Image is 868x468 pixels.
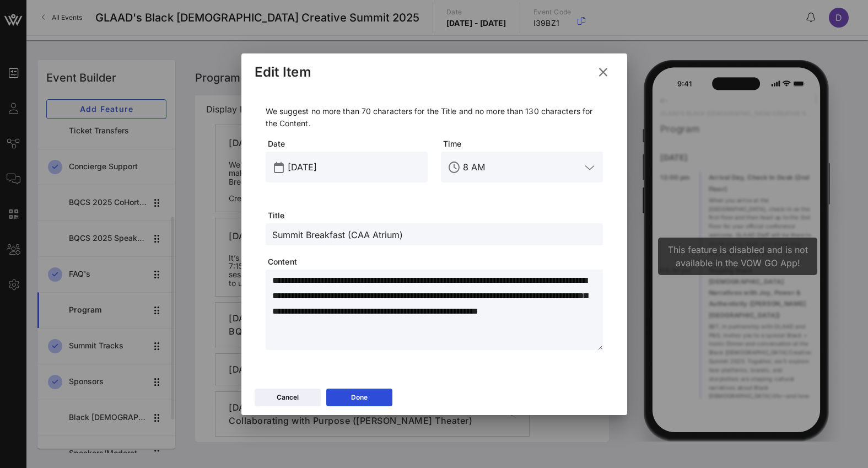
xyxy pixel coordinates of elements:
[268,138,428,149] span: Date
[463,158,581,176] input: Start Time
[266,105,603,130] p: We suggest no more than 70 characters for the Title and no more than 130 characters for the Content.
[274,162,284,173] button: prepend icon
[268,256,603,267] span: Content
[277,392,299,403] div: Cancel
[255,389,321,406] button: Cancel
[255,64,311,80] div: Edit Item
[288,158,421,176] input: Start Date
[351,392,368,403] div: Done
[326,389,392,406] button: Done
[268,210,603,221] span: Title
[443,138,603,149] span: Time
